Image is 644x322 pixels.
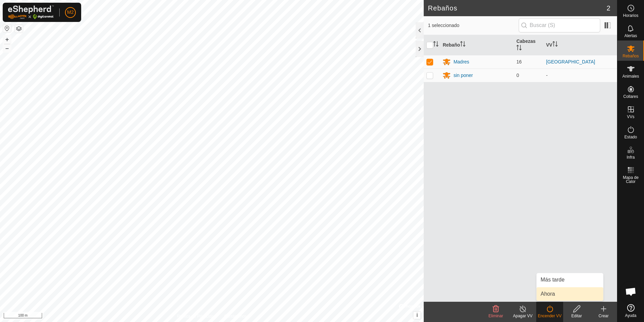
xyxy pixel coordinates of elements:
li: Ahora [537,287,603,301]
span: 1 seleccionado [428,22,518,29]
span: 0 [516,73,519,78]
span: Animales [622,74,639,78]
span: i [416,312,418,318]
span: Alertas [624,34,637,38]
li: Más tarde [537,273,603,287]
span: Estado [624,135,637,139]
div: Chat abierto [621,281,641,302]
button: – [3,44,11,52]
span: VVs [627,115,634,119]
button: Capas del Mapa [15,25,23,33]
p-sorticon: Activar para ordenar [516,46,522,51]
div: Encender VV [536,313,563,319]
span: Collares [623,95,638,99]
button: Restablecer Mapa [3,24,11,32]
div: Editar [563,313,590,319]
h2: Rebaños [428,4,606,12]
span: Horarios [623,14,638,18]
p-sorticon: Activar para ordenar [552,42,558,48]
a: Ayuda [617,301,644,320]
th: Rebaño [440,35,514,55]
span: M2 [67,9,73,16]
span: 16 [516,59,522,64]
span: 2 [607,3,610,13]
span: Ahora [541,290,555,298]
p-sorticon: Activar para ordenar [460,42,465,48]
a: Contáctenos [224,313,247,319]
button: i [413,312,421,319]
input: Buscar (S) [519,18,600,32]
div: Crear [590,313,617,319]
th: VV [543,35,617,55]
a: [GEOGRAPHIC_DATA] [546,59,595,64]
p-sorticon: Activar para ordenar [433,42,439,48]
div: Madres [453,58,469,65]
span: Eliminar [488,314,503,318]
th: Cabezas [514,35,543,55]
button: + [3,35,11,44]
img: Logo Gallagher [8,5,54,19]
span: Mapa de Calor [619,176,642,184]
div: Apagar VV [509,313,536,319]
span: Ayuda [625,314,637,318]
span: Infra [626,155,635,159]
span: Más tarde [541,276,565,284]
span: Rebaños [622,54,639,58]
td: - [543,69,617,82]
a: Política de Privacidad [177,313,216,319]
div: sin poner [453,72,473,79]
